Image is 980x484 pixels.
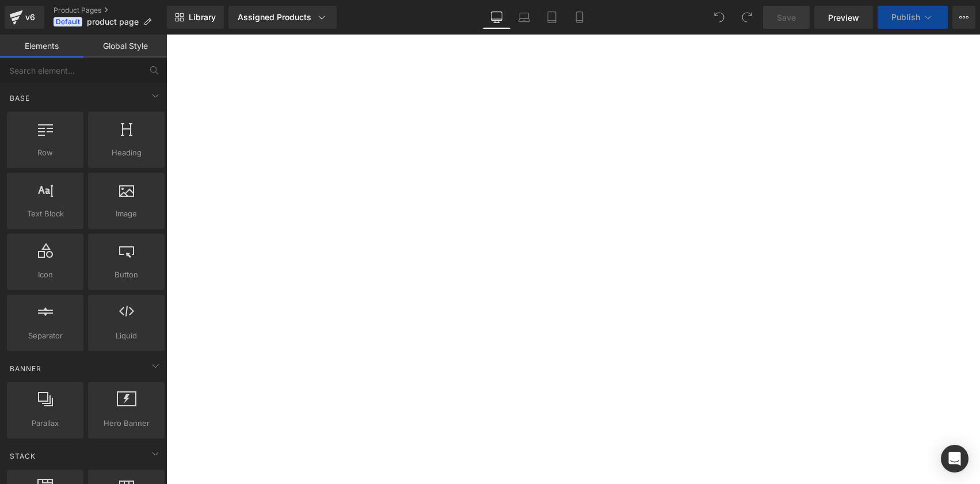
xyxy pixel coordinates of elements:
[566,6,593,29] a: Mobile
[5,6,44,29] a: v6
[10,147,80,159] span: Row
[91,269,161,281] span: Button
[83,35,167,58] a: Global Style
[91,147,161,159] span: Heading
[9,451,37,462] span: Stack
[9,93,31,104] span: Base
[91,330,161,342] span: Liquid
[735,6,758,29] button: Redo
[23,10,37,25] div: v6
[189,12,216,22] span: Library
[91,208,161,220] span: Image
[828,12,859,24] span: Preview
[941,445,968,472] div: Open Intercom Messenger
[10,330,80,342] span: Separator
[9,363,43,374] span: Banner
[538,6,566,29] a: Tablet
[952,6,975,29] button: More
[814,6,873,29] a: Preview
[54,6,167,15] a: Product Pages
[10,269,80,281] span: Icon
[87,17,139,26] span: product page
[708,6,731,29] button: Undo
[54,17,82,26] span: Default
[483,6,510,29] a: Desktop
[10,208,80,220] span: Text Block
[91,417,161,429] span: Hero Banner
[10,417,80,429] span: Parallax
[510,6,538,29] a: Laptop
[891,13,920,22] span: Publish
[878,6,948,29] button: Publish
[777,12,796,24] span: Save
[167,6,224,29] a: New Library
[238,12,327,23] div: Assigned Products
